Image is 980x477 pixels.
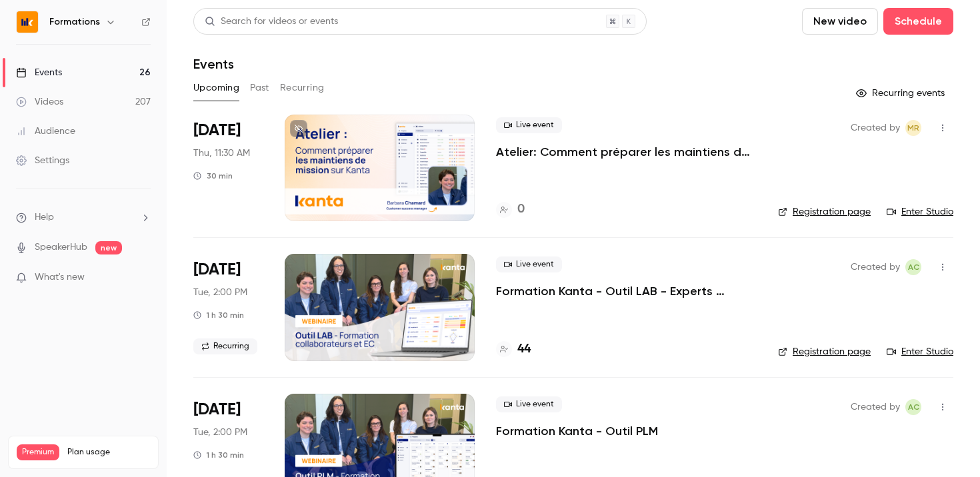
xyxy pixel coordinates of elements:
button: Recurring events [850,83,953,104]
button: Past [250,77,269,99]
a: Formation Kanta - Outil LAB - Experts Comptables & Collaborateurs [496,283,757,299]
a: Enter Studio [887,345,953,358]
span: Plan usage [67,447,150,458]
span: Anaïs Cachelou [905,399,921,415]
h6: Formations [49,15,100,29]
span: Live event [496,117,562,133]
a: 44 [496,340,531,358]
div: Sep 25 Thu, 11:30 AM (Europe/Paris) [193,115,263,221]
span: What's new [35,270,85,284]
span: Anaïs Cachelou [905,259,921,275]
span: MR [907,120,919,136]
a: Atelier: Comment préparer les maintiens de missions sur KANTA ? [496,144,757,160]
div: Events [16,66,62,79]
h1: Events [193,56,234,72]
a: Registration page [778,205,871,219]
span: Thu, 11:30 AM [193,147,250,160]
div: Search for videos or events [205,15,338,29]
div: 1 h 30 min [193,450,244,460]
div: 30 min [193,171,233,181]
div: Settings [16,154,69,167]
span: [DATE] [193,259,241,280]
span: Created by [851,259,900,275]
div: Videos [16,95,63,109]
div: Audience [16,125,75,138]
span: Premium [17,444,59,460]
span: [DATE] [193,120,241,141]
span: Tue, 2:00 PM [193,426,247,439]
span: Help [35,211,54,225]
span: AC [908,399,919,415]
a: SpeakerHub [35,240,87,254]
span: new [95,241,122,254]
span: Created by [851,399,900,415]
span: [DATE] [193,399,241,420]
span: AC [908,259,919,275]
div: Sep 30 Tue, 2:00 PM (Europe/Paris) [193,254,263,360]
span: Live event [496,256,562,272]
a: 0 [496,201,525,219]
span: Created by [851,120,900,136]
a: Enter Studio [887,205,953,219]
span: Recurring [193,338,257,354]
button: Recurring [280,77,325,99]
iframe: Noticeable Trigger [135,272,151,284]
span: Tue, 2:00 PM [193,286,247,299]
button: New video [802,8,878,35]
h4: 0 [517,201,525,219]
button: Upcoming [193,77,239,99]
h4: 44 [517,340,531,358]
li: help-dropdown-opener [16,211,151,225]
div: 1 h 30 min [193,310,244,320]
a: Formation Kanta - Outil PLM [496,423,658,439]
a: Registration page [778,345,871,358]
span: Live event [496,396,562,412]
img: Formations [17,11,38,33]
button: Schedule [883,8,953,35]
span: Marion Roquet [905,120,921,136]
